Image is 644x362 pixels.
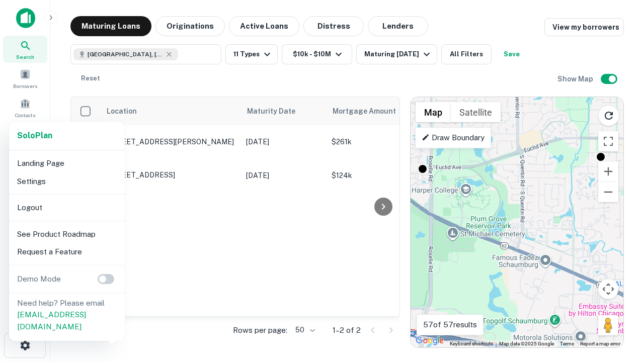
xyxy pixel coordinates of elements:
p: Demo Mode [13,273,65,285]
iframe: Chat Widget [594,282,644,330]
li: Request a Feature [13,243,121,261]
a: [EMAIL_ADDRESS][DOMAIN_NAME] [17,310,86,331]
p: Need help? Please email [17,297,117,333]
li: Settings [13,172,121,191]
li: See Product Roadmap [13,225,121,243]
strong: Solo Plan [17,131,52,140]
li: Logout [13,199,121,217]
li: Landing Page [13,154,121,172]
a: SoloPlan [17,130,52,142]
